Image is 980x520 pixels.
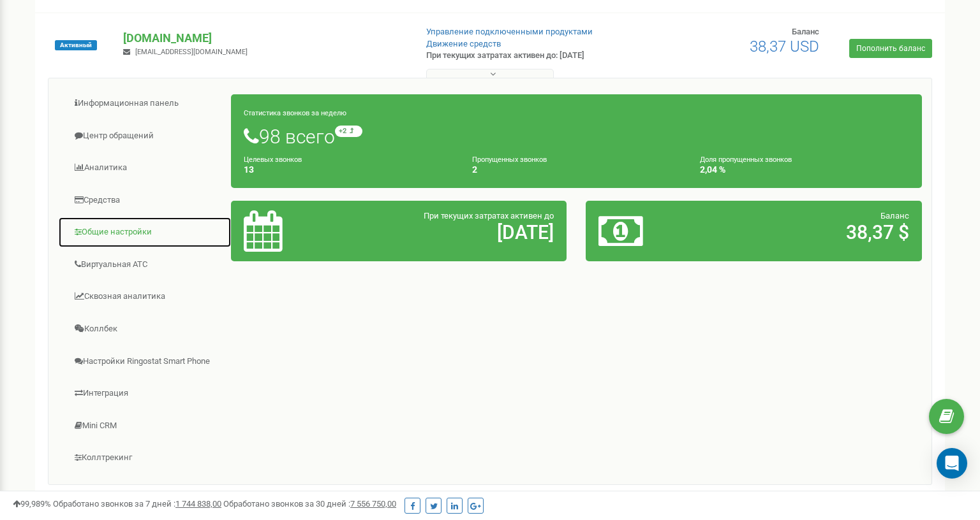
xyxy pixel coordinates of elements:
[880,211,909,220] span: Баланс
[244,126,909,147] h1: 98 всего
[426,27,593,36] a: Управление подключенными продуктами
[58,442,232,473] a: Коллтрекинг
[350,499,396,509] u: 7 556 750,00
[424,211,554,220] span: При текущих затратах активен до
[175,499,221,509] u: 1 744 838,00
[426,50,633,62] p: При текущих затратах активен до: [DATE]
[426,39,501,48] a: Движение средств
[335,126,362,137] small: +2
[58,185,232,216] a: Средства
[937,448,967,479] div: Open Intercom Messenger
[58,88,232,119] a: Информационная панель
[58,152,232,184] a: Аналитика
[135,48,248,56] span: [EMAIL_ADDRESS][DOMAIN_NAME]
[709,222,909,243] h2: 38,37 $
[472,155,547,164] small: Пропущенных звонков
[58,281,232,312] a: Сквозная аналитика
[123,30,405,47] p: [DOMAIN_NAME]
[244,165,453,175] h4: 13
[700,155,792,164] small: Доля пропущенных звонков
[58,378,232,409] a: Интеграция
[58,217,232,248] a: Общие настройки
[223,499,396,509] span: Обработано звонков за 30 дней :
[353,222,554,243] h2: [DATE]
[849,39,932,58] a: Пополнить баланс
[58,410,232,442] a: Mini CRM
[244,109,346,117] small: Статистика звонков за неделю
[58,249,232,280] a: Виртуальная АТС
[58,346,232,377] a: Настройки Ringostat Smart Phone
[55,40,97,50] span: Активный
[472,165,681,175] h4: 2
[53,499,221,509] span: Обработано звонков за 7 дней :
[13,499,51,509] span: 99,989%
[792,27,819,36] span: Баланс
[244,155,302,164] small: Целевых звонков
[750,38,819,55] span: 38,37 USD
[700,165,909,175] h4: 2,04 %
[58,120,232,152] a: Центр обращений
[58,314,232,345] a: Коллбек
